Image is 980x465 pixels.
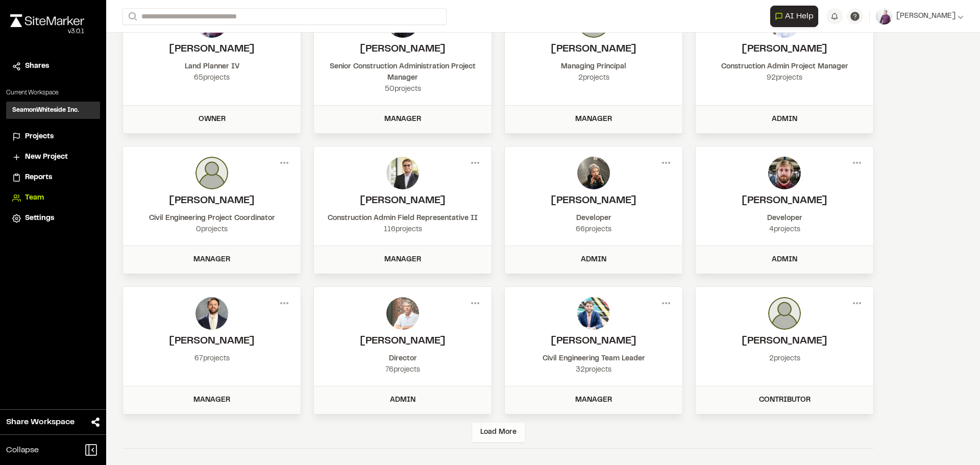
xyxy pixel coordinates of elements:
[896,11,955,22] span: [PERSON_NAME]
[133,353,290,364] div: 67 projects
[876,8,892,25] img: User
[122,8,141,25] button: Search
[10,14,84,27] img: rebrand.png
[133,193,290,209] h2: Sara Hernandez
[706,193,863,209] h2: Trey Pringle
[324,42,481,57] h2: Jim Donahoe
[785,10,814,22] span: AI Help
[133,213,290,224] div: Civil Engineering Project Coordinator
[472,423,525,442] div: Load More
[12,61,94,72] a: Shares
[702,254,867,265] div: Admin
[12,152,94,163] a: New Project
[12,106,79,115] h3: SeamonWhiteside Inc.
[320,395,485,406] div: Admin
[706,224,863,235] div: 4 projects
[25,61,49,72] span: Shares
[25,172,52,183] span: Reports
[195,297,228,330] img: photo
[324,193,481,209] h2: Colin Brown
[706,334,863,349] h2: Grant Brittingham
[386,297,419,330] img: photo
[768,297,801,330] img: photo
[320,114,485,125] div: Manager
[386,157,419,189] img: photo
[706,42,863,57] h2: Tommy Huang
[768,157,801,189] img: photo
[515,193,672,209] h2: Tom Evans
[12,213,94,224] a: Settings
[129,395,295,406] div: Manager
[324,84,481,95] div: 50 projects
[133,224,290,235] div: 0 projects
[133,72,290,84] div: 65 projects
[12,131,94,142] a: Projects
[706,61,863,72] div: Construction Admin Project Manager
[702,114,867,125] div: Admin
[577,157,610,189] img: photo
[6,416,75,428] span: Share Workspace
[515,353,672,364] div: Civil Engineering Team Leader
[324,61,481,84] div: Senior Construction Administration Project Manager
[10,27,84,36] div: Oh geez...please don't...
[25,131,54,142] span: Projects
[577,297,610,330] img: photo
[511,395,676,406] div: Manager
[515,42,672,57] h2: Jason Munday
[702,395,867,406] div: Contributor
[12,172,94,183] a: Reports
[129,114,295,125] div: Owner
[25,192,44,204] span: Team
[195,157,228,189] img: photo
[511,114,676,125] div: Manager
[320,254,485,265] div: Manager
[324,213,481,224] div: Construction Admin Field Representative II
[133,334,290,349] h2: Douglas Jennings
[515,364,672,376] div: 32 projects
[324,353,481,364] div: Director
[706,213,863,224] div: Developer
[770,6,818,27] button: Open AI Assistant
[129,254,295,265] div: Manager
[12,192,94,204] a: Team
[6,88,100,97] p: Current Workspace
[706,353,863,364] div: 2 projects
[515,224,672,235] div: 66 projects
[6,444,39,456] span: Collapse
[324,224,481,235] div: 116 projects
[515,72,672,84] div: 2 projects
[876,8,964,25] button: [PERSON_NAME]
[324,364,481,376] div: 76 projects
[770,6,822,27] div: Open AI Assistant
[515,213,672,224] div: Developer
[133,61,290,72] div: Land Planner IV
[511,254,676,265] div: Admin
[515,61,672,72] div: Managing Principal
[324,334,481,349] h2: Donald Jones
[133,42,290,57] h2: Whit Dawson
[515,334,672,349] h2: Trey Little
[25,213,54,224] span: Settings
[706,72,863,84] div: 92 projects
[25,152,68,163] span: New Project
